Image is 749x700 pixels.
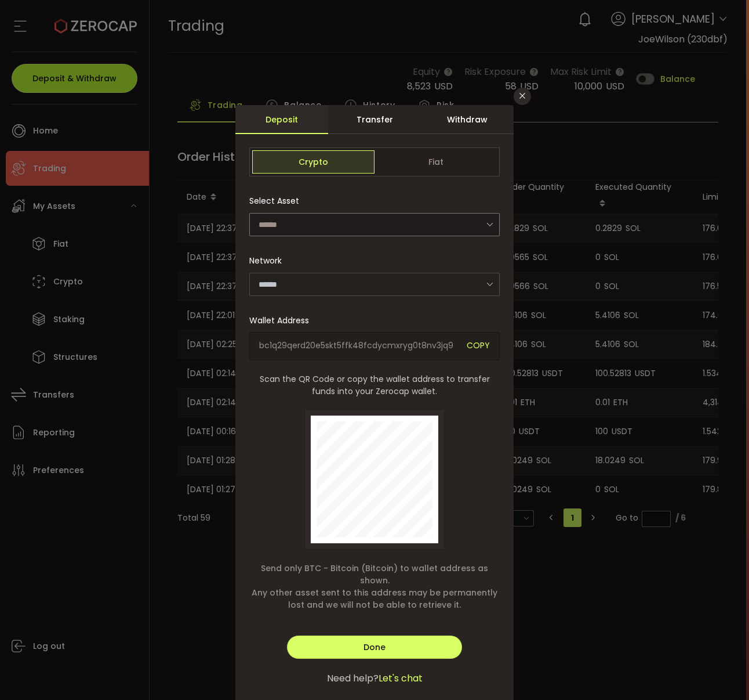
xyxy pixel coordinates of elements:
[249,315,316,326] label: Wallet Address
[249,562,500,587] span: Send only BTC - Bitcoin (Bitcoin) to wallet address as shown.
[249,195,306,207] label: Select Asset
[467,340,490,353] span: COPY
[328,105,421,134] div: Transfer
[249,587,500,611] span: Any other asset sent to this address may be permanently lost and we will not be able to retrieve it.
[374,150,497,174] span: Fiat
[287,636,462,659] button: Done
[691,644,749,700] iframe: Chat Widget
[249,373,500,398] span: Scan the QR Code or copy the wallet address to transfer funds into your Zerocap wallet.
[252,150,374,174] span: Crypto
[379,672,423,685] span: Let's chat
[259,340,458,353] span: bc1q29qerd20e5skt5ffk48fcdycmxryg0t8nv3jq9
[235,105,328,134] div: Deposit
[363,641,386,653] span: Done
[514,88,531,105] button: Close
[421,105,514,134] div: Withdraw
[249,255,289,266] label: Network
[327,672,379,685] span: Need help?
